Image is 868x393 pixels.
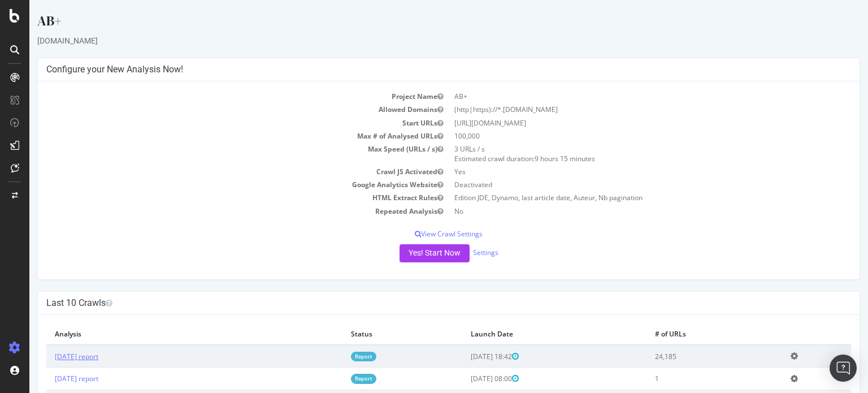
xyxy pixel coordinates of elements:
[419,103,822,116] td: (http|https)://*.[DOMAIN_NAME]
[17,205,419,218] td: Repeated Analysis
[419,165,822,178] td: Yes
[17,129,419,142] td: Max # of Analysed URLs
[505,154,566,163] span: 9 hours 15 minutes
[830,355,857,382] div: Open Intercom Messenger
[17,116,419,129] td: Start URLs
[313,323,433,345] th: Status
[17,229,822,239] p: View Crawl Settings
[419,178,822,191] td: Deactivated
[419,90,822,103] td: AB+
[419,205,822,218] td: No
[617,368,753,390] td: 1
[419,116,822,129] td: [URL][DOMAIN_NAME]
[441,352,489,361] span: [DATE] 18:42
[17,103,419,116] td: Allowed Domains
[8,11,831,35] div: AB+
[441,374,489,383] span: [DATE] 08:00
[617,345,753,368] td: 24,185
[25,352,69,361] a: [DATE] report
[419,191,822,204] td: Edition JDE, Dynamo, last article date, Auteur, Nb pagination
[17,191,419,204] td: HTML Extract Rules
[322,374,347,383] a: Report
[370,244,440,262] button: Yes! Start Now
[419,129,822,142] td: 100,000
[17,323,313,345] th: Analysis
[8,35,831,46] div: [DOMAIN_NAME]
[25,374,69,383] a: [DATE] report
[433,323,617,345] th: Launch Date
[17,178,419,191] td: Google Analytics Website
[322,352,347,361] a: Report
[17,90,419,103] td: Project Name
[17,142,419,165] td: Max Speed (URLs / s)
[17,297,822,309] h4: Last 10 Crawls
[17,165,419,178] td: Crawl JS Activated
[419,142,822,165] td: 3 URLs / s Estimated crawl duration:
[617,323,753,345] th: # of URLs
[444,248,469,257] a: Settings
[17,64,822,75] h4: Configure your New Analysis Now!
